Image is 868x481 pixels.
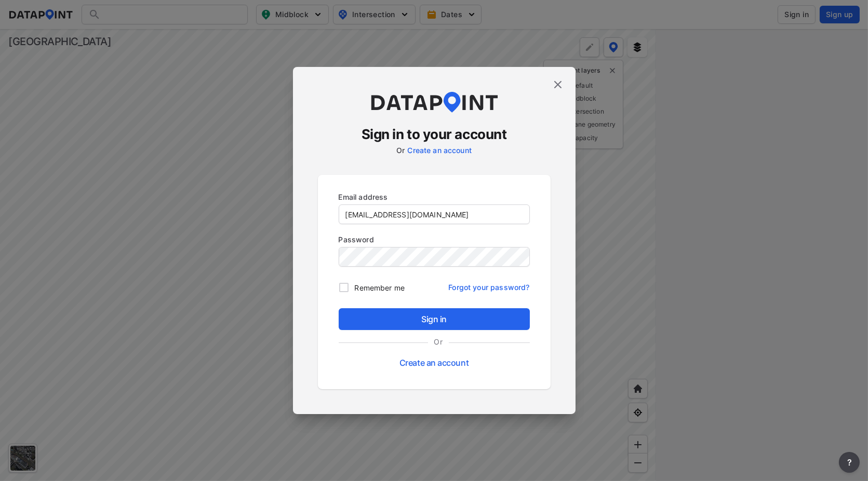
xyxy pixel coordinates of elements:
[428,336,449,347] label: Or
[552,78,564,91] img: close.efbf2170.svg
[339,191,530,202] p: Email address
[448,277,529,293] a: Forgot your password?
[845,456,853,469] span: ?
[347,313,522,325] span: Sign in
[839,452,860,473] button: more
[396,146,405,155] label: Or
[339,234,530,245] p: Password
[339,205,529,224] input: you@example.com
[318,125,551,144] h3: Sign in to your account
[399,358,469,368] a: Create an account
[339,308,530,330] button: Sign in
[369,92,499,113] img: dataPointLogo.9353c09d.svg
[355,282,405,293] span: Remember me
[407,146,472,155] a: Create an account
